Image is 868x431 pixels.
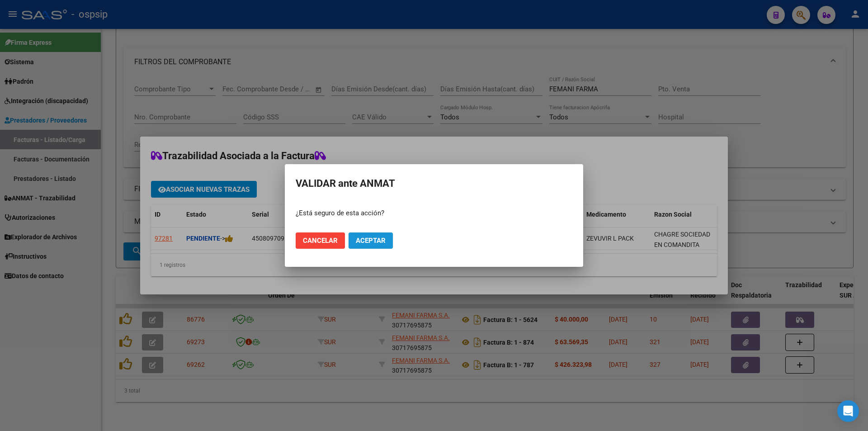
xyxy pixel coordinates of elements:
button: Aceptar [349,232,393,249]
span: Aceptar [356,237,386,245]
span: Cancelar [303,237,338,245]
h2: VALIDAR ante ANMAT [296,175,572,192]
div: Open Intercom Messenger [837,400,859,422]
p: ¿Está seguro de esta acción? [296,208,572,218]
button: Cancelar [296,232,345,249]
